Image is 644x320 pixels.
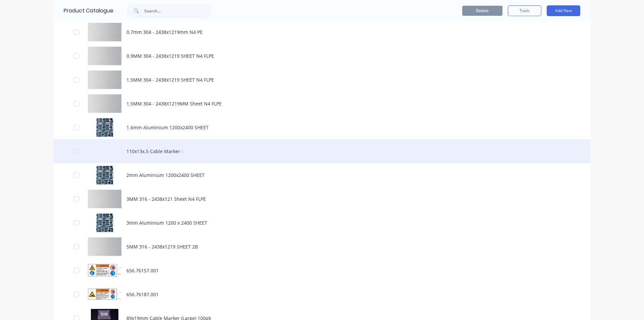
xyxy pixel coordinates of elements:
[54,68,590,92] div: 1.5MM 304 - 2438x1219 SHEET N4 FLPE1.5MM 304 - 2438x1219 SHEET N4 FLPE
[54,44,590,68] div: 0.9MM 304 - 2438x1219 SHEET N4 FLPE0.9MM 304 - 2438x1219 SHEET N4 FLPE
[54,92,590,116] div: 1.5MM 304 - 2438X1219MM Sheet N4 FLPE1.5MM 304 - 2438X1219MM Sheet N4 FLPE
[547,5,580,16] button: Add New
[54,116,590,139] div: 1.6mm Aluminium 1200x2400 SHEET 1.6mm Aluminium 1200x2400 SHEET
[54,282,590,306] div: 656.76187.001656.76187.001
[462,6,502,16] button: Delete
[54,211,590,235] div: 3mm Aluminium 1200 x 2400 SHEET 3mm Aluminium 1200 x 2400 SHEET
[54,259,590,282] div: 656.76157.001656.76157.001
[54,163,590,187] div: 2mm Aluminium 1200x2400 SHEET2mm Aluminium 1200x2400 SHEET
[54,20,590,44] div: 0.7mm 304 - 2438x1219mm N4 PE0.7mm 304 - 2438x1219mm N4 PE
[508,5,541,16] button: Tools
[54,235,590,259] div: 5MM 316 - 2438x1219 SHEET 2B5MM 316 - 2438x1219 SHEET 2B
[54,187,590,211] div: 3MM 316 - 2438x121 Sheet N4 FLPE3MM 316 - 2438x121 Sheet N4 FLPE
[54,139,590,163] div: 110x13x.5 Cable Marker -
[144,4,211,17] input: Search...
